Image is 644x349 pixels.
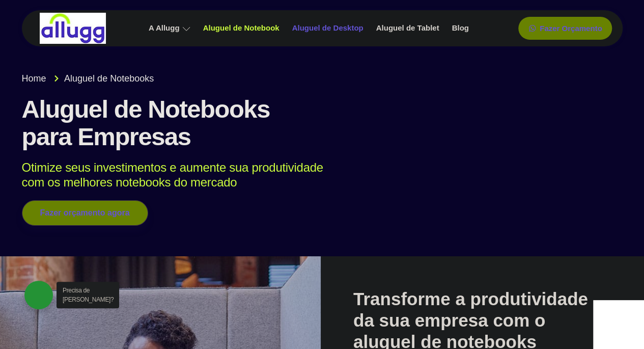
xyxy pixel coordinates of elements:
span: Aluguel de Notebooks [62,72,154,86]
a: A Allugg [144,19,198,37]
a: Aluguel de Notebook [198,19,287,37]
span: Home [22,72,46,86]
a: Fazer Orçamento [518,17,612,40]
a: Aluguel de Tablet [371,19,447,37]
p: Otimize seus investimentos e aumente sua produtividade com os melhores notebooks do mercado [22,160,608,190]
a: Blog [446,19,476,37]
img: locação de TI é Allugg [40,13,106,44]
a: Aluguel de Desktop [287,19,371,37]
span: Fazer Orçamento [540,24,602,32]
a: Fazer orçamento agora [22,200,148,226]
h1: Aluguel de Notebooks para Empresas [22,96,623,151]
iframe: Chat Widget [593,300,644,349]
div: Widget de chat [593,300,644,349]
span: Precisa de [PERSON_NAME]? [63,287,114,303]
span: Fazer orçamento agora [40,209,130,217]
